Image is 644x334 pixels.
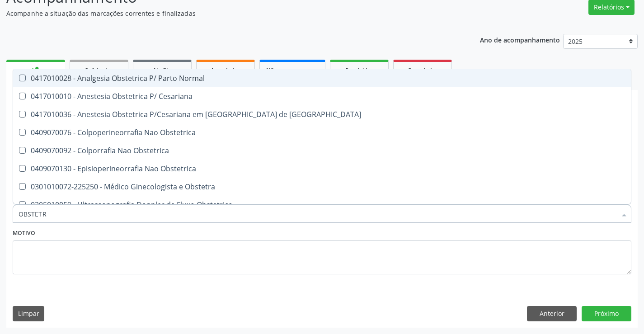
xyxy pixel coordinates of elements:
[6,9,448,18] p: Acompanhe a situação das marcações correntes e finalizadas
[19,205,616,223] input: Buscar por procedimentos
[211,66,240,74] span: Agendados
[19,75,625,82] div: 0417010028 - Analgesia Obstetrica P/ Parto Normal
[154,66,171,74] span: Na fila
[19,93,625,100] div: 0417010010 - Anestesia Obstetrica P/ Cesariana
[85,66,113,74] span: Solicitados
[19,183,625,190] div: 0301010072-225250 - Médico Ginecologista e Obstetra
[13,226,35,240] label: Motivo
[19,201,625,208] div: 0205010059 - Ultrassonografia Doppler de Fluxo Obstetrico
[19,129,625,136] div: 0409070076 - Colpoperineorrafia Nao Obstetrica
[345,66,373,74] span: Resolvidos
[31,65,41,75] div: person_add
[19,165,625,172] div: 0409070130 - Episioperineorrafia Nao Obstetrica
[266,66,319,74] span: Não compareceram
[480,34,560,45] p: Ano de acompanhamento
[19,111,625,118] div: 0417010036 - Anestesia Obstetrica P/Cesariana em [GEOGRAPHIC_DATA] de [GEOGRAPHIC_DATA]
[19,147,625,154] div: 0409070092 - Colporrafia Nao Obstetrica
[408,66,438,74] span: Cancelados
[527,306,577,321] button: Anterior
[582,306,631,321] button: Próximo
